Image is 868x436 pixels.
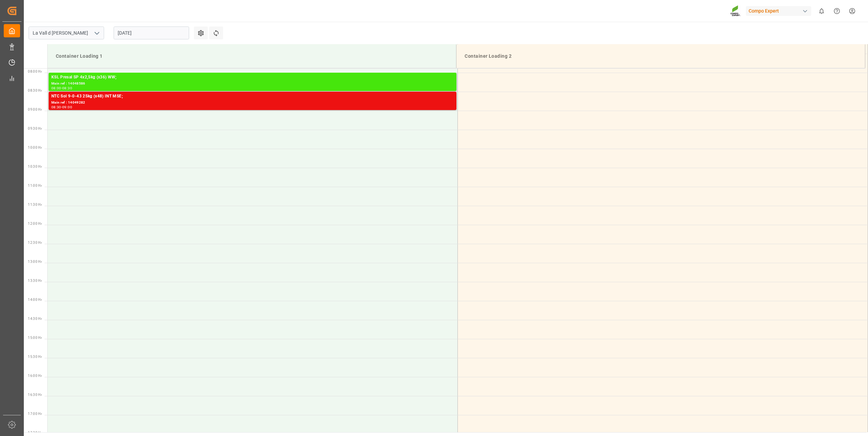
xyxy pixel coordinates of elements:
[462,50,859,62] div: Container Loading 2
[28,89,42,92] span: 08:30 Hr
[62,87,72,90] div: 08:30
[28,412,42,416] span: 17:00 Hr
[51,106,61,109] div: 08:30
[53,50,451,62] div: Container Loading 1
[28,374,42,378] span: 16:00 Hr
[28,108,42,111] span: 09:00 Hr
[51,100,454,106] div: Main ref : 14049282
[51,87,61,90] div: 08:00
[28,260,42,264] span: 13:00 Hr
[51,93,454,100] div: NTC Sol 9-0-43 25kg (x48) INT MSE;
[62,106,72,109] div: 09:00
[28,336,42,340] span: 15:00 Hr
[91,28,102,38] button: open menu
[51,81,454,87] div: Main ref : 14048586
[730,5,741,17] img: Screenshot%202023-09-29%20at%2010.02.21.png_1712312052.png
[28,355,42,359] span: 15:30 Hr
[29,26,104,39] input: Type to search/select
[114,26,189,39] input: DD.MM.YYYY
[28,184,42,187] span: 11:00 Hr
[28,279,42,283] span: 13:30 Hr
[746,4,814,17] button: Compo Expert
[814,3,829,19] button: show 0 new notifications
[28,431,42,435] span: 17:30 Hr
[51,74,454,81] div: KSL Presal SP 4x2,5kg (x36) WW;
[28,222,42,225] span: 12:00 Hr
[28,146,42,149] span: 10:00 Hr
[61,106,62,109] div: -
[28,241,42,244] span: 12:30 Hr
[28,127,42,130] span: 09:30 Hr
[28,165,42,168] span: 10:30 Hr
[61,87,62,90] div: -
[28,393,42,397] span: 16:30 Hr
[28,203,42,206] span: 11:30 Hr
[28,298,42,302] span: 14:00 Hr
[829,3,845,19] button: Help Center
[28,317,42,321] span: 14:30 Hr
[746,6,811,16] div: Compo Expert
[28,70,42,73] span: 08:00 Hr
